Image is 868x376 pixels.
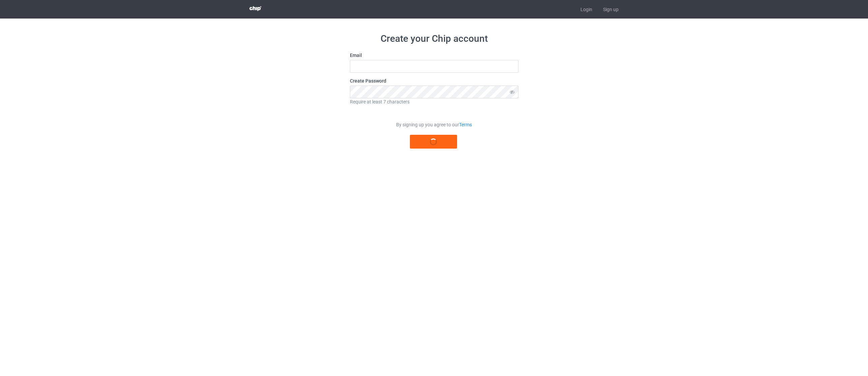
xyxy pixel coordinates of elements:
a: Terms [459,122,472,127]
button: Register [410,135,457,149]
img: 3d383065fc803cdd16c62507c020ddf8.png [249,6,261,11]
div: Require at least 7 characters [350,98,518,105]
h1: Create your Chip account [350,33,518,45]
label: Create Password [350,77,518,84]
div: By signing up you agree to our [350,121,518,128]
label: Email [350,52,518,59]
